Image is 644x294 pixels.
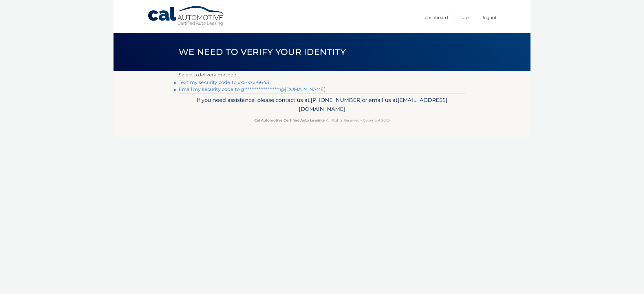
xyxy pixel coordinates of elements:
[182,95,462,114] p: If you need assistance, please contact us at: or email us at
[460,13,470,22] a: FAQ's
[425,13,448,22] a: Dashboard
[179,71,465,79] p: Select a delivery method:
[254,118,324,122] strong: Cal Automotive Certified Auto Leasing
[182,117,462,123] p: - All Rights Reserved - Copyright 2025
[179,47,346,57] span: We need to verify your identity
[483,13,497,22] a: Logout
[311,97,362,103] span: [PHONE_NUMBER]
[179,80,269,85] a: Text my security code to xxx-xxx-6643
[147,6,226,26] a: Cal Automotive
